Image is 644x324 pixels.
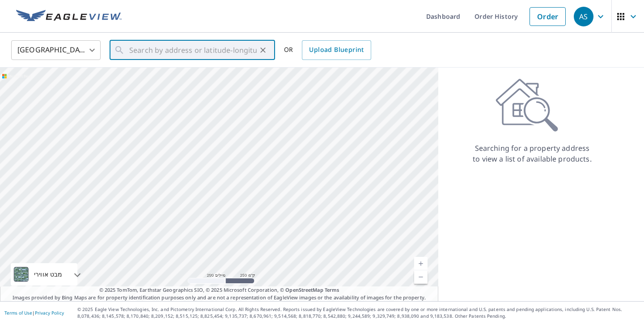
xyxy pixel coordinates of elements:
input: Search by address or latitude-longitude [129,38,257,63]
a: Terms of Use [4,310,32,316]
a: רמה נוכחית 5, הקטנה [414,270,428,284]
img: EV Logo [16,10,122,23]
a: Privacy Policy [35,310,64,316]
div: [GEOGRAPHIC_DATA] [11,38,101,63]
p: Searching for a property address to view a list of available products. [472,143,592,164]
a: רמה נוכחית 5, הגדלת התצוגה [414,257,428,270]
div: OR [284,40,371,60]
div: מבט אווירי [31,263,65,286]
span: Upload Blueprint [309,44,364,55]
a: Upload Blueprint [302,40,371,60]
span: © 2025 TomTom, Earthstar Geographics SIO, © 2025 Microsoft Corporation, © [99,286,339,294]
p: | [4,310,64,315]
a: Order [530,7,566,26]
a: Terms [325,286,339,293]
p: © 2025 Eagle View Technologies, Inc. and Pictometry International Corp. All Rights Reserved. Repo... [77,306,640,320]
div: מבט אווירי [11,263,77,286]
button: Clear [257,44,269,56]
div: AS [574,7,593,26]
a: OpenStreetMap [285,286,323,293]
